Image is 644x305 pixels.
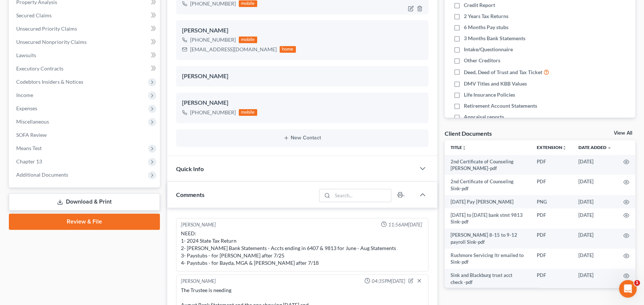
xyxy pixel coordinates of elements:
button: New Contact [182,135,423,141]
a: Titleunfold_more [451,145,466,150]
a: Extensionunfold_more [537,145,567,150]
span: Life Insurance Policies [464,91,515,98]
td: [DATE] Pay [PERSON_NAME] [445,195,531,208]
td: 2nd Certificate of Counseling [PERSON_NAME]-pdf [445,155,531,175]
span: Codebtors Insiders & Notices [16,79,83,85]
span: Income [16,92,33,98]
i: unfold_more [562,146,567,150]
span: Retirement Account Statements [464,102,537,110]
i: unfold_more [462,146,466,150]
span: Credit Report [464,1,495,9]
span: Intake/Questionnaire [464,46,513,53]
div: [PHONE_NUMBER] [190,36,236,44]
span: SOFA Review [16,132,47,138]
div: [PERSON_NAME] [182,72,423,81]
span: 11:56AM[DATE] [388,221,422,228]
td: [DATE] [573,175,617,195]
span: 1 [634,280,640,286]
span: Comments [176,191,204,198]
div: [PERSON_NAME] [182,98,423,107]
td: [DATE] [573,155,617,175]
span: Means Test [16,145,42,151]
td: [PERSON_NAME] 8-15 to 9-12 payroll Sink-pdf [445,229,531,249]
span: Unsecured Nonpriority Claims [16,39,87,45]
div: NEED: 1- 2024 State Tax Return 2- [PERSON_NAME] Bank Statements - Accts ending in 6407 & 9813 for... [181,230,424,267]
td: Sink and Blackburg trust acct check -pdf [445,269,531,289]
td: PDF [531,175,573,195]
span: 3 Months Bank Statements [464,35,525,42]
td: PNG [531,195,573,208]
td: [DATE] [573,208,617,229]
td: PDF [531,269,573,289]
div: mobile [239,0,257,7]
span: Miscellaneous [16,118,49,125]
a: Date Added expand_more [578,145,612,150]
div: [PERSON_NAME] [182,26,423,35]
span: Deed, Deed of Trust and Tax Ticket [464,69,542,76]
td: [DATE] to [DATE] bank stmt 9813 Sink-pdf [445,208,531,229]
td: PDF [531,229,573,249]
span: Expenses [16,105,37,111]
td: [DATE] [573,195,617,208]
div: mobile [239,37,257,43]
span: Secured Claims [16,12,52,18]
span: Appraisal reports [464,113,504,121]
a: Executory Contracts [10,62,160,75]
div: [PHONE_NUMBER] [190,109,236,116]
a: Secured Claims [10,9,160,22]
div: home [280,46,296,53]
span: 6 Months Pay stubs [464,24,508,31]
div: mobile [239,109,257,116]
span: Lawsuits [16,52,36,58]
span: Unsecured Priority Claims [16,25,77,32]
td: PDF [531,208,573,229]
a: Lawsuits [10,49,160,62]
span: DMV Titles and KBB Values [464,80,527,87]
div: [EMAIL_ADDRESS][DOMAIN_NAME] [190,46,277,53]
a: View All [614,131,632,136]
span: Chapter 13 [16,158,42,164]
span: Other Creditors [464,57,500,64]
td: [DATE] [573,229,617,249]
td: PDF [531,155,573,175]
td: PDF [531,249,573,269]
span: 04:35PM[DATE] [372,278,405,285]
span: 2 Years Tax Returns [464,13,508,20]
input: Search... [332,189,391,202]
td: Rushmore Servicing ltr emailed to Sink-pdf [445,249,531,269]
i: expand_more [607,146,612,150]
a: Download & Print [9,193,160,211]
a: Review & File [9,214,160,230]
iframe: Intercom live chat [619,280,637,298]
td: 2nd Certificate of Counseling Sink-pdf [445,175,531,195]
a: SOFA Review [10,128,160,142]
a: Unsecured Priority Claims [10,22,160,35]
td: [DATE] [573,269,617,289]
span: Quick Info [176,165,204,172]
span: Executory Contracts [16,65,63,72]
div: Client Documents [445,129,492,137]
a: Unsecured Nonpriority Claims [10,35,160,49]
span: Additional Documents [16,171,68,178]
div: [PERSON_NAME] [181,278,216,285]
div: [PERSON_NAME] [181,221,216,228]
td: [DATE] [573,249,617,269]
